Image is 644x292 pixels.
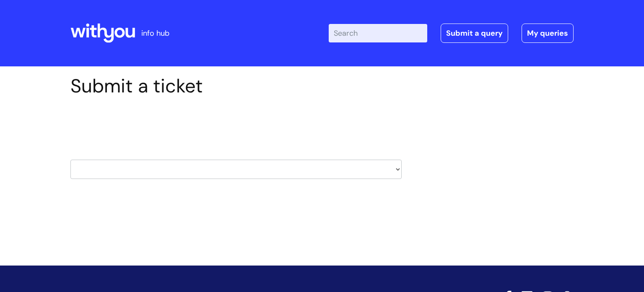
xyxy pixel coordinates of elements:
[522,24,574,43] a: My queries
[329,24,427,42] input: Search
[141,26,169,40] p: info hub
[70,75,402,97] h1: Submit a ticket
[70,117,402,132] h2: Select issue type
[441,24,508,43] a: Submit a query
